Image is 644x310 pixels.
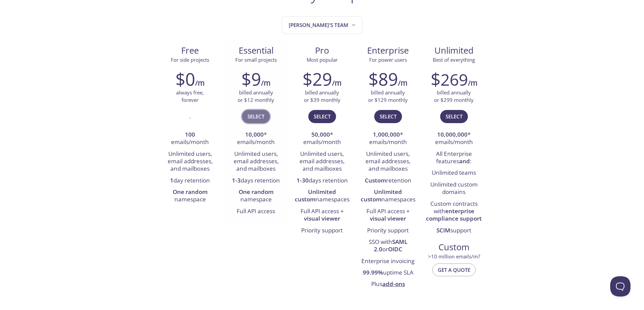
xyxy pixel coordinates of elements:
h2: $89 [368,69,398,89]
h6: /m [398,77,407,89]
strong: One random [173,188,208,196]
li: days retention [294,175,350,187]
h2: $0 [175,69,195,89]
h6: /m [195,77,205,89]
strong: 10,000 [245,131,264,138]
span: Best of everything [433,56,475,63]
li: Priority support [294,225,350,236]
a: add-ons [382,280,405,288]
button: Haralds's team [282,16,363,34]
span: Most popular [307,56,338,63]
li: Plus [360,279,416,290]
span: [PERSON_NAME]'s team [289,21,357,30]
li: * emails/month [228,129,284,148]
span: For side projects [171,56,209,63]
strong: 1-30 [296,176,309,184]
li: Full API access [228,206,284,217]
span: 269 [440,68,468,90]
p: billed annually or $299 monthly [434,89,474,104]
strong: 1,000,000 [373,131,400,138]
span: Select [380,112,397,121]
h2: $9 [241,69,261,89]
li: Unlimited custom domains [426,179,482,198]
li: day retention [162,175,218,187]
h6: /m [261,77,270,89]
button: Select [242,110,270,123]
li: Unlimited users, email addresses, and mailboxes [162,148,218,175]
li: Enterprise invoicing [360,256,416,267]
button: Get a quote [432,263,476,276]
li: Full API access + [360,206,416,225]
button: Select [440,110,468,123]
span: Select [247,112,264,121]
strong: visual viewer [304,215,340,222]
button: Select [374,110,402,123]
li: namespace [228,187,284,206]
span: Enterprise [360,45,415,56]
button: Select [308,110,336,123]
span: Free [163,45,218,56]
li: Priority support [360,225,416,236]
li: namespace [162,187,218,206]
strong: enterprise compliance support [426,207,482,222]
iframe: Help Scout Beacon - Open [610,276,630,297]
h2: $29 [303,69,332,89]
h6: /m [468,77,477,89]
li: All Enterprise features : [426,148,482,168]
strong: visual viewer [370,215,406,222]
li: namespaces [360,187,416,206]
strong: One random [239,188,273,196]
strong: and [459,157,470,165]
li: * emails/month [294,129,350,148]
strong: OIDC [388,245,402,253]
li: Unlimited users, email addresses, and mailboxes [294,148,350,175]
li: Full API access + [294,206,350,225]
strong: 1-3 [232,176,241,184]
span: Select [314,112,331,121]
p: always free, forever [176,89,204,104]
p: billed annually or $129 monthly [368,89,408,104]
li: uptime SLA [360,267,416,279]
strong: 1 [170,176,173,184]
li: retention [360,175,416,187]
li: support [426,225,482,236]
li: namespaces [294,187,350,206]
span: For power users [369,56,407,63]
span: Pro [294,45,350,56]
strong: Custom [365,176,386,184]
h2: $ [431,69,468,89]
span: > 10 million emails/m? [428,253,480,260]
li: SSO with or [360,236,416,256]
li: * emails/month [360,129,416,148]
span: Unlimited [434,45,474,56]
li: Unlimited users, email addresses, and mailboxes [360,148,416,175]
strong: Unlimited custom [361,188,402,203]
strong: 99.99% [363,269,383,276]
strong: 50,000 [311,131,330,138]
span: Essential [229,45,284,56]
span: Select [446,112,462,121]
p: billed annually or $39 monthly [304,89,340,104]
strong: SAML 2.0 [374,238,407,253]
strong: Unlimited custom [295,188,336,203]
span: For small projects [235,56,277,63]
strong: SCIM [436,226,450,234]
span: Get a quote [438,265,470,274]
li: Custom contracts with [426,198,482,225]
span: Custom [426,242,481,253]
li: Unlimited users, email addresses, and mailboxes [228,148,284,175]
li: * emails/month [426,129,482,148]
strong: 100 [185,131,195,138]
li: days retention [228,175,284,187]
li: emails/month [162,129,218,148]
p: billed annually or $12 monthly [238,89,274,104]
li: Unlimited teams [426,167,482,179]
h6: /m [332,77,341,89]
strong: 10,000,000 [437,131,468,138]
